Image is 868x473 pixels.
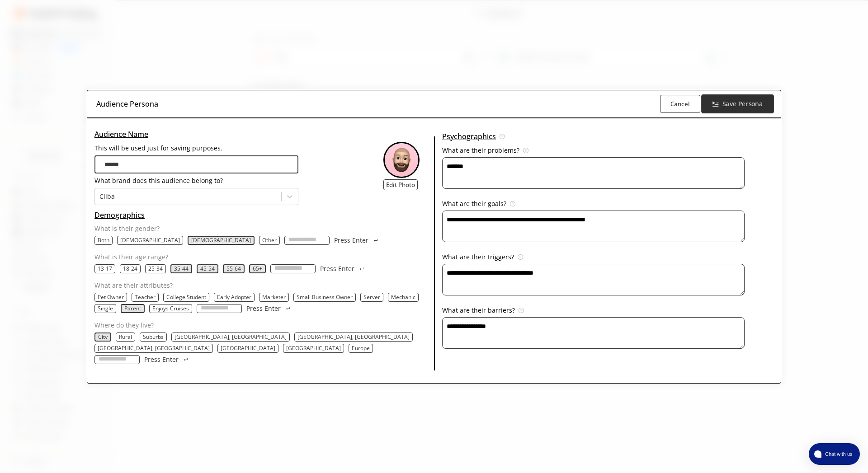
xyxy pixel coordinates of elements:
[124,305,141,312] button: Parent
[166,294,206,301] button: College Student
[270,264,316,273] input: age-input
[94,355,140,364] input: location-input
[144,355,189,364] button: Press Enter Press Enter
[98,345,210,352] button: Chicago, IL
[98,294,124,301] button: Pet Owner
[98,333,108,341] button: City
[722,99,762,108] b: Save Persona
[363,294,380,301] button: Server
[119,333,132,341] button: Rural
[221,345,275,352] p: [GEOGRAPHIC_DATA]
[510,201,515,206] img: Tooltip Icon
[123,265,137,272] button: 18-24
[253,265,262,272] button: 65+
[442,130,496,143] u: Psychographics
[262,237,277,244] button: Other
[183,358,189,361] img: Press Enter
[334,236,379,245] button: Press Enter Press Enter
[334,237,368,244] p: Press Enter
[98,265,112,272] p: 13-17
[175,333,287,341] p: [GEOGRAPHIC_DATA], [GEOGRAPHIC_DATA]
[94,225,430,232] p: What is their gender?
[286,345,341,352] p: [GEOGRAPHIC_DATA]
[197,304,242,313] input: occupation-input
[442,253,514,261] p: What are their triggers?
[391,294,415,301] button: Mechanic
[442,157,745,189] textarea: audience-persona-input-textarea
[152,305,189,312] button: Enjoys Cruises
[352,345,370,352] button: Europe
[286,345,341,352] button: Korea
[94,333,430,364] div: location-text-list
[284,236,330,245] input: gender-input
[359,267,364,270] img: Press Enter
[386,181,415,189] b: Edit Photo
[442,200,506,207] p: What are their goals?
[442,147,519,154] p: What are their problems?
[442,307,515,314] p: What are their barriers?
[135,294,156,301] button: Teacher
[120,237,180,244] p: [DEMOGRAPHIC_DATA]
[821,450,854,458] span: Chat with us
[246,304,292,313] button: Press Enter Press Enter
[175,333,287,341] button: Atlanta, GA
[191,237,251,244] p: [DEMOGRAPHIC_DATA]
[94,145,298,152] p: This will be used just for saving purposes.
[701,94,774,113] button: Save Persona
[217,294,251,301] button: Early Adopter
[262,294,286,301] button: Marketer
[98,345,210,352] p: [GEOGRAPHIC_DATA], [GEOGRAPHIC_DATA]
[143,333,164,341] button: Suburbs
[373,239,378,242] img: Press Enter
[148,265,163,272] button: 25-34
[120,237,180,244] button: Female
[297,333,410,341] button: San Francisco, CA
[94,129,148,139] u: Audience Name
[94,236,430,245] div: gender-text-list
[226,265,241,272] button: 55-64
[523,148,528,153] img: Tooltip Icon
[94,253,430,261] p: What is their age range?
[809,443,860,465] button: atlas-launcher
[670,100,690,108] b: Cancel
[94,155,298,173] input: audience-persona-input-input
[442,264,745,295] textarea: audience-persona-input-textarea
[518,254,523,260] img: Tooltip Icon
[94,293,430,313] div: occupation-text-list
[94,208,434,222] h3: Demographics
[174,265,189,272] button: 35-44
[94,177,298,184] p: What brand does this audience belong to?
[320,264,365,273] button: Press Enter Press Enter
[297,294,353,301] p: Small Business Owner
[98,305,113,312] button: Single
[191,237,251,244] button: Male
[144,356,179,363] p: Press Enter
[246,305,281,312] p: Press Enter
[98,237,109,244] button: Both
[660,95,700,113] button: Cancel
[96,97,158,111] h3: Audience Persona
[285,307,291,310] img: Press Enter
[519,308,524,313] img: Tooltip Icon
[221,345,275,352] button: United States
[200,265,215,272] button: 45-54
[442,317,745,349] textarea: audience-persona-input-textarea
